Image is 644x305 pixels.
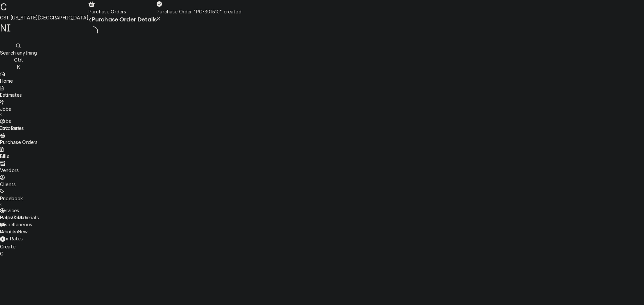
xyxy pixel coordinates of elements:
[14,57,23,63] span: Ctrl
[89,16,92,23] button: Navigate back
[92,16,157,23] span: Purchase Order Details
[157,8,241,15] div: Purchase Order "PO-301510" created
[89,9,126,14] span: Purchase Orders
[17,64,20,70] span: K
[89,25,98,37] span: Loading...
